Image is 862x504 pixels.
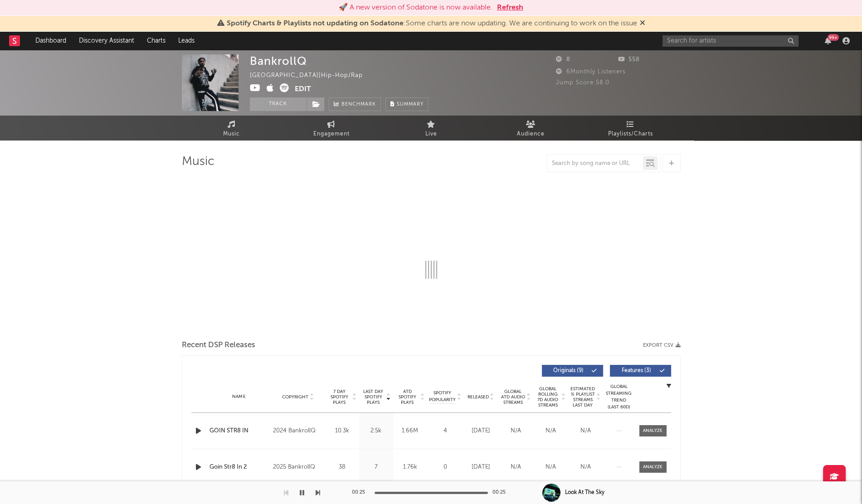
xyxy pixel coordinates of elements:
[172,32,201,50] a: Leads
[395,389,419,405] span: ATD Spotify Plays
[327,426,357,436] div: 10.3k
[556,69,626,75] span: 6 Monthly Listeners
[608,129,653,140] span: Playlists/Charts
[501,463,531,472] div: N/A
[501,426,531,436] div: N/A
[429,390,456,403] span: Spotify Popularity
[341,99,376,110] span: Benchmark
[282,116,381,141] a: Engagement
[227,20,637,27] span: : Some charts are now updating. We are continuing to work on the issue
[643,343,681,348] button: Export CSV
[141,32,172,50] a: Charts
[295,83,311,95] button: Edit
[570,426,601,436] div: N/A
[361,426,391,436] div: 2.5k
[605,383,633,411] div: Global Streaming Trend (Last 60D)
[466,426,496,436] div: [DATE]
[227,20,404,27] span: Spotify Charts & Playlists not updating on Sodatone
[73,32,141,50] a: Discovery Assistant
[662,35,799,47] input: Search for artists
[361,389,385,405] span: Last Day Spotify Plays
[395,463,425,472] div: 1.76k
[29,32,73,50] a: Dashboard
[536,426,566,436] div: N/A
[250,97,307,111] button: Track
[327,389,351,405] span: 7 Day Spotify Plays
[481,116,581,141] a: Audience
[250,54,307,68] div: BankrollQ
[209,426,269,436] a: GOIN STR8 IN
[828,34,839,41] div: 99 +
[273,426,322,436] div: 2024 BankrollQ
[223,129,240,140] span: Music
[429,463,461,472] div: 0
[517,129,545,140] span: Audience
[542,365,603,377] button: Originals(9)
[640,20,645,27] span: Dismiss
[468,394,489,400] span: Released
[618,57,640,63] span: 558
[497,2,523,13] button: Refresh
[556,57,570,63] span: 8
[536,386,560,408] span: Global Rolling 7D Audio Streams
[466,463,496,472] div: [DATE]
[548,368,589,373] span: Originals ( 9 )
[361,463,391,472] div: 7
[209,463,269,472] a: Goin Str8 In 2
[581,116,681,141] a: Playlists/Charts
[425,129,437,140] span: Live
[492,487,511,498] div: 00:25
[282,394,308,400] span: Copyright
[570,463,601,472] div: N/A
[501,389,526,405] span: Global ATD Audio Streams
[209,393,269,400] div: Name
[352,487,370,498] div: 00:25
[339,2,492,13] div: 🚀 A new version of Sodatone is now available.
[182,340,255,351] span: Recent DSP Releases
[565,489,604,497] div: Look At The Sky
[429,426,461,436] div: 4
[182,116,282,141] a: Music
[385,97,429,111] button: Summary
[610,365,671,377] button: Features(3)
[313,129,350,140] span: Engagement
[547,160,643,167] input: Search by song name or URL
[329,97,381,111] a: Benchmark
[570,386,595,408] span: Estimated % Playlist Streams Last Day
[395,426,425,436] div: 1.66M
[825,37,831,44] button: 99+
[397,102,424,107] span: Summary
[327,463,357,472] div: 38
[616,368,657,373] span: Features ( 3 )
[536,463,566,472] div: N/A
[250,70,373,81] div: [GEOGRAPHIC_DATA] | Hip-Hop/Rap
[556,80,609,86] span: Jump Score: 58.0
[381,116,481,141] a: Live
[273,462,322,473] div: 2025 BankrollQ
